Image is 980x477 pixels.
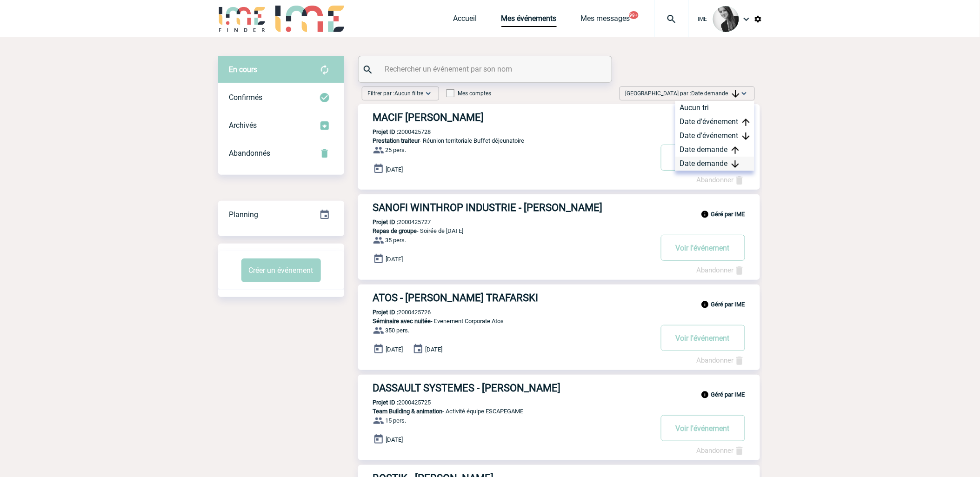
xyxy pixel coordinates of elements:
img: arrow_upward.png [732,146,739,154]
span: Date demande [692,90,740,97]
span: Confirmés [229,93,263,102]
img: arrow_upward.png [742,119,750,126]
span: Prestation traiteur [373,137,420,144]
div: Retrouvez ici tous les événements que vous avez décidé d'archiver [218,112,344,139]
p: - Activité équipe ESCAPEGAME [358,408,652,415]
span: Séminaire avec nuitée [373,318,431,325]
b: Géré par IME [711,211,745,218]
h3: MACIF [PERSON_NAME] [373,112,652,123]
div: Date d'événement [675,115,754,129]
span: [DATE] [386,166,403,173]
a: Mes événements [501,14,557,27]
button: Voir l'événement [661,415,745,441]
span: 25 pers. [386,147,407,154]
span: 350 pers. [386,327,410,334]
h3: DASSAULT SYSTEMES - [PERSON_NAME] [373,382,652,394]
b: Géré par IME [711,391,745,398]
button: Voir l'événement [661,145,745,171]
a: SANOFI WINTHROP INDUSTRIE - [PERSON_NAME] [358,202,760,213]
b: Géré par IME [711,301,745,308]
span: 15 pers. [386,417,407,424]
p: - Réunion territoriale Buffet déjeunatoire [358,137,652,144]
div: Date demande [675,157,754,171]
span: [DATE] [426,346,443,353]
input: Rechercher un événement par son nom [383,62,590,76]
a: Abandonner [697,446,745,455]
div: Date d'événement [675,129,754,143]
span: Team Building & animation [373,408,443,415]
div: Retrouvez ici tous vos événements annulés [218,139,344,167]
b: Projet ID : [373,128,399,135]
span: Aucun filtre [395,90,424,97]
img: arrow_downward.png [732,160,739,168]
div: Retrouvez ici tous vos événements organisés par date et état d'avancement [218,201,344,229]
span: [DATE] [386,346,403,353]
img: info_black_24dp.svg [701,210,709,219]
h3: SANOFI WINTHROP INDUSTRIE - [PERSON_NAME] [373,202,652,213]
button: 99+ [629,11,639,19]
button: Voir l'événement [661,235,745,261]
label: Mes comptes [447,90,492,97]
a: Abandonner [697,266,745,274]
h3: ATOS - [PERSON_NAME] TRAFARSKI [373,292,652,304]
button: Voir l'événement [661,325,745,351]
p: 2000425727 [358,219,431,225]
b: Projet ID : [373,309,399,316]
b: Projet ID : [373,219,399,225]
img: baseline_expand_more_white_24dp-b.png [740,89,749,98]
div: Aucun tri [675,101,754,115]
span: 35 pers. [386,237,407,244]
img: 101050-0.jpg [713,6,739,32]
span: Planning [229,210,259,219]
p: 2000425725 [358,399,431,406]
span: Repas de groupe [373,227,417,234]
span: Filtrer par : [368,89,424,98]
b: Projet ID : [373,399,399,406]
a: Abandonner [697,176,745,184]
a: ATOS - [PERSON_NAME] TRAFARSKI [358,292,760,304]
img: info_black_24dp.svg [701,300,709,309]
span: [GEOGRAPHIC_DATA] par : [626,89,740,98]
a: DASSAULT SYSTEMES - [PERSON_NAME] [358,382,760,394]
div: Date demande [675,143,754,157]
a: Accueil [453,14,477,27]
span: [DATE] [386,437,403,444]
a: MACIF [PERSON_NAME] [358,112,760,123]
a: Planning [218,200,344,228]
p: 2000425726 [358,309,431,316]
p: - Evenement Corporate Atos [358,318,652,325]
p: - Soirée de [DATE] [358,227,652,234]
button: Créer un événement [241,258,321,282]
span: Archivés [229,121,257,130]
span: Abandonnés [229,149,271,158]
img: IME-Finder [218,6,267,32]
a: Mes messages [581,14,630,27]
p: 2000425728 [358,128,431,135]
span: En cours [229,65,258,74]
a: Abandonner [697,356,745,364]
img: arrow_downward.png [742,132,750,140]
span: IME [698,16,707,22]
img: baseline_expand_more_white_24dp-b.png [424,89,433,98]
div: Retrouvez ici tous vos évènements avant confirmation [218,56,344,84]
img: info_black_24dp.svg [701,391,709,399]
span: [DATE] [386,256,403,263]
img: arrow_downward.png [732,90,740,98]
